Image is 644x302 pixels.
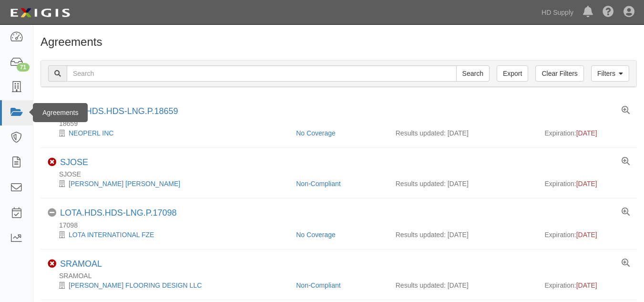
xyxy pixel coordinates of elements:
img: logo-5460c22ac91f19d4615b14bd174203de0afe785f0fc80cf4dbbc73dc1793850b.png [7,4,73,21]
div: LOTA.HDS.HDS-LNG.P.17098 [60,208,176,219]
a: Export [497,65,528,82]
div: Results updated: [DATE] [396,281,531,290]
div: 18659 [48,119,637,128]
div: SJOSE [60,157,88,168]
div: Expiration: [545,230,630,240]
a: [PERSON_NAME] [PERSON_NAME] [69,180,180,187]
i: Non-Compliant [48,260,56,268]
div: JOSE GERARDO SANCHEZ TORRES [48,179,289,188]
a: Non-Compliant [296,180,340,187]
div: NEOP.HDS.HDS-LNG.P.18659 [60,106,178,117]
span: [DATE] [576,231,597,239]
span: [DATE] [576,281,597,289]
div: 71 [17,63,30,72]
span: [DATE] [576,129,597,137]
a: HD Supply [537,3,578,22]
div: Results updated: [DATE] [396,128,531,138]
div: RAMOS FLOORING DESIGN LLC [48,281,289,290]
i: Non-Compliant [48,158,56,167]
a: View results summary [622,106,630,115]
div: Results updated: [DATE] [396,179,531,188]
a: LOTA INTERNATIONAL FZE [69,231,154,239]
div: SRAMOAL [48,271,637,281]
i: Help Center - Complianz [603,7,614,18]
div: Expiration: [545,128,630,138]
a: SRAMOAL [60,259,102,269]
div: Expiration: [545,179,630,188]
input: Search [456,65,490,82]
div: Agreements [33,103,88,122]
a: View results summary [622,157,630,166]
a: [PERSON_NAME] FLOORING DESIGN LLC [69,281,202,289]
input: Search [67,65,457,82]
span: [DATE] [576,180,597,187]
div: SRAMOAL [60,259,102,270]
a: View results summary [622,208,630,217]
a: SJOSE [60,157,88,167]
a: LOTA.HDS.HDS-LNG.P.17098 [60,208,176,218]
div: 17098 [48,220,637,230]
div: LOTA INTERNATIONAL FZE [48,230,289,240]
a: Non-Compliant [296,281,340,289]
div: NEOPERL INC [48,128,289,138]
div: Expiration: [545,281,630,290]
h1: Agreements [41,36,637,48]
i: No Coverage [48,208,56,217]
a: No Coverage [296,129,336,137]
a: View results summary [622,259,630,268]
a: NEOP.HDS.HDS-LNG.P.18659 [60,106,178,116]
div: Results updated: [DATE] [396,230,531,240]
a: NEOPERL INC [69,129,113,137]
a: Clear Filters [535,65,583,82]
a: No Coverage [296,231,336,239]
div: SJOSE [48,169,637,179]
a: Filters [591,65,629,82]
